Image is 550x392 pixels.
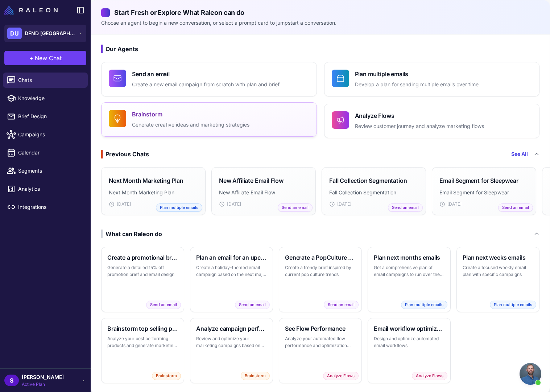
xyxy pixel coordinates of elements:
[152,372,181,380] span: Brainstorm
[18,94,82,102] span: Knowledge
[463,253,533,262] h3: Plan next weeks emails
[18,131,82,139] span: Campaigns
[25,29,75,37] span: DFND [GEOGRAPHIC_DATA]
[196,264,267,278] p: Create a holiday-themed email campaign based on the next major holiday
[219,201,308,207] div: [DATE]
[456,247,539,312] button: Plan next weeks emailsCreate a focused weekly email plan with specific campaignsPlan multiple emails
[241,372,270,380] span: Brainstorm
[323,372,359,380] span: Analyze Flows
[132,121,249,129] p: Generate creative ideas and marketing strategies
[18,112,82,120] span: Brief Design
[3,199,88,215] a: Integrations
[22,373,64,381] span: [PERSON_NAME]
[196,324,267,333] h3: Analyze campaign performance
[374,253,444,262] h3: Plan next months emails
[196,335,267,349] p: Review and optimize your marketing campaigns based on data
[279,247,362,312] button: Generate a PopCulture themed briefCreate a trendy brief inspired by current pop culture trendsSen...
[101,19,539,27] p: Choose an agent to begin a new conversation, or select a prompt card to jumpstart a conversation.
[498,203,533,212] span: Send an email
[101,230,162,238] div: What can Raleon do
[101,62,317,96] button: Send an emailCreate a new email campaign from scratch with plan and brief
[278,203,313,212] span: Send an email
[18,76,82,84] span: Chats
[107,324,178,333] h3: Brainstorm top selling products
[355,122,484,131] p: Review customer journey and analyze marketing flows
[3,109,88,124] a: Brief Design
[520,363,541,385] div: Open chat
[279,318,362,383] button: See Flow PerformanceAnalyze your automated flow performance and optimization opportunitiesAnalyze...
[190,318,273,383] button: Analyze campaign performanceReview and optimize your marketing campaigns based on dataBrainstorm
[324,62,540,96] button: Plan multiple emailsDevelop a plan for sending multiple emails over time
[439,176,518,185] h3: Email Segment for Sleepwear
[109,176,183,185] h3: Next Month Marketing Plan
[4,6,58,15] img: Raleon Logo
[374,264,444,278] p: Get a comprehensive plan of email campaigns to run over the next month
[101,318,184,383] button: Brainstorm top selling productsAnalyze your best performing products and generate marketing ideas...
[4,25,86,42] button: DUDFND [GEOGRAPHIC_DATA]
[3,127,88,142] a: Campaigns
[18,203,82,211] span: Integrations
[18,149,82,157] span: Calendar
[4,51,86,65] button: +New Chat
[329,189,418,197] p: Fall Collection Segmentation
[156,203,202,212] span: Plan multiple emails
[18,167,82,175] span: Segments
[324,104,540,138] button: Analyze FlowsReview customer journey and analyze marketing flows
[374,324,444,333] h3: Email workflow optimization
[3,91,88,106] a: Knowledge
[101,150,149,158] div: Previous Chats
[4,375,19,386] div: S
[4,6,61,15] a: Raleon Logo
[132,110,249,119] h4: Brainstorm
[490,301,536,309] span: Plan multiple emails
[18,185,82,193] span: Analytics
[107,264,178,278] p: Generate a detailed 15% off promotion brief and email design
[29,54,33,62] span: +
[355,111,484,120] h4: Analyze Flows
[7,28,22,39] div: DU
[324,301,359,309] span: Send an email
[439,189,529,197] p: Email Segment for Sleepwear
[439,201,529,207] div: [DATE]
[329,201,418,207] div: [DATE]
[388,203,423,212] span: Send an email
[101,102,317,137] button: BrainstormGenerate creative ideas and marketing strategies
[109,201,198,207] div: [DATE]
[3,73,88,88] a: Chats
[101,8,539,17] h2: Start Fresh or Explore What Raleon can do
[374,335,444,349] p: Design and optimize automated email workflows
[3,163,88,178] a: Segments
[368,318,451,383] button: Email workflow optimizationDesign and optimize automated email workflowsAnalyze Flows
[219,176,284,185] h3: New Affiliate Email Flow
[146,301,181,309] span: Send an email
[3,145,88,160] a: Calendar
[190,247,273,312] button: Plan an email for an upcoming holidayCreate a holiday-themed email campaign based on the next maj...
[355,81,479,89] p: Develop a plan for sending multiple emails over time
[35,54,62,62] span: New Chat
[22,381,64,388] span: Active Plan
[463,264,533,278] p: Create a focused weekly email plan with specific campaigns
[101,45,539,53] h3: Our Agents
[285,324,356,333] h3: See Flow Performance
[368,247,451,312] button: Plan next months emailsGet a comprehensive plan of email campaigns to run over the next monthPlan...
[196,253,267,262] h3: Plan an email for an upcoming holiday
[412,372,447,380] span: Analyze Flows
[235,301,270,309] span: Send an email
[511,150,528,158] a: See All
[285,335,356,349] p: Analyze your automated flow performance and optimization opportunities
[109,189,198,197] p: Next Month Marketing Plan
[401,301,447,309] span: Plan multiple emails
[355,70,479,78] h4: Plan multiple emails
[132,70,280,78] h4: Send an email
[101,247,184,312] button: Create a promotional brief and emailGenerate a detailed 15% off promotion brief and email designS...
[3,181,88,197] a: Analytics
[132,81,280,89] p: Create a new email campaign from scratch with plan and brief
[329,176,407,185] h3: Fall Collection Segmentation
[285,253,356,262] h3: Generate a PopCulture themed brief
[107,335,178,349] p: Analyze your best performing products and generate marketing ideas
[107,253,178,262] h3: Create a promotional brief and email
[285,264,356,278] p: Create a trendy brief inspired by current pop culture trends
[219,189,308,197] p: New Affiliate Email Flow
